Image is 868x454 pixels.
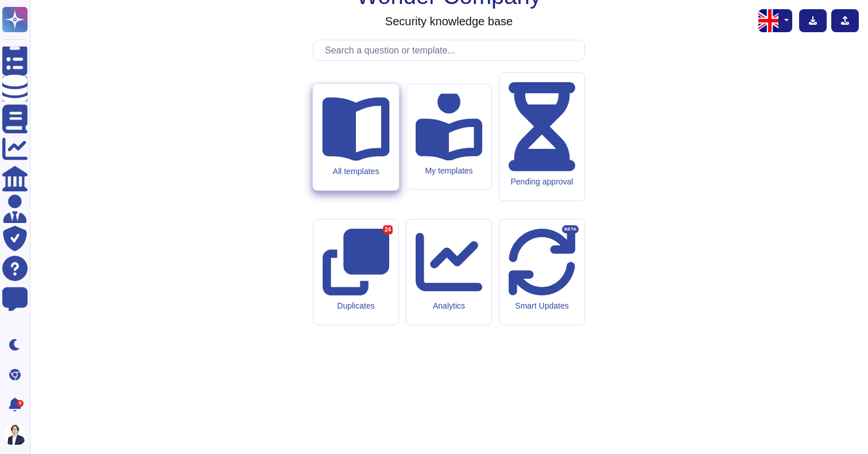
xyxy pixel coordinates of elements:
div: Duplicates [323,301,389,311]
img: user [5,424,25,445]
h3: Security knowledge base [385,14,513,28]
div: Pending approval [509,177,575,187]
div: 5 [17,400,24,407]
div: 24 [383,225,393,234]
div: All templates [322,166,389,176]
div: BETA [562,225,579,233]
div: Analytics [416,301,482,311]
input: Search a question or template... [319,40,584,60]
button: user [2,422,33,447]
div: My templates [416,166,482,176]
img: en [758,9,781,32]
div: Smart Updates [509,301,575,311]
